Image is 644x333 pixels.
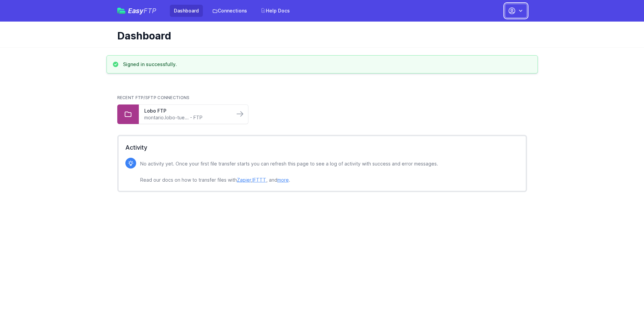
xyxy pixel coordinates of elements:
img: easyftp_logo.png [117,8,125,14]
a: montario.lobo-tue... - FTP [144,114,229,121]
iframe: Drift Widget Chat Controller [610,299,636,325]
h2: Activity [125,143,519,152]
a: IFTTT [252,177,266,183]
a: more [277,177,289,183]
h2: Recent FTP/SFTP Connections [117,95,527,100]
h1: Dashboard [117,30,522,42]
span: FTP [144,7,156,15]
h3: Signed in successfully. [123,61,177,68]
span: Easy [128,7,156,14]
a: Lobo FTP [144,108,229,114]
a: Zapier [237,177,251,183]
a: Help Docs [256,5,294,17]
a: EasyFTP [117,7,156,14]
a: Dashboard [170,5,203,17]
a: Connections [208,5,251,17]
p: No activity yet. Once your first file transfer starts you can refresh this page to see a log of a... [140,160,438,184]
